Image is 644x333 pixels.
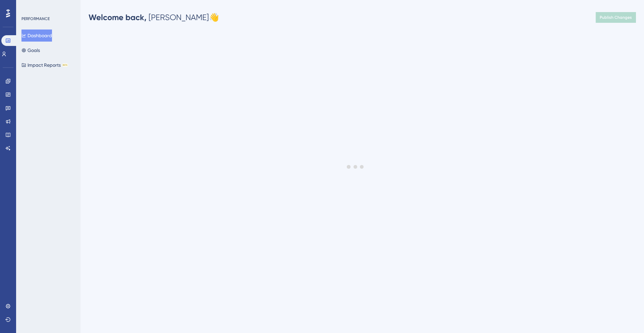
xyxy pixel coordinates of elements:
span: Publish Changes [600,15,632,20]
span: Welcome back, [89,12,147,22]
button: Goals [21,44,40,56]
button: Impact ReportsBETA [21,59,68,71]
div: BETA [62,63,68,67]
div: PERFORMANCE [21,16,50,21]
button: Dashboard [21,30,52,42]
div: [PERSON_NAME] 👋 [89,12,219,23]
button: Publish Changes [596,12,636,23]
